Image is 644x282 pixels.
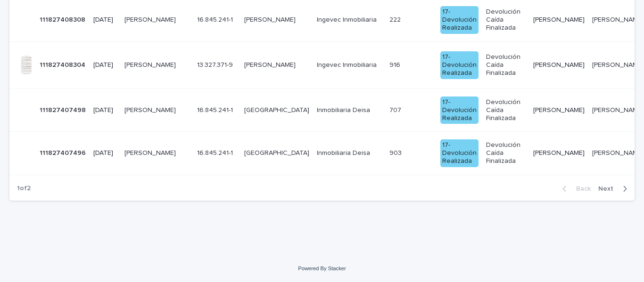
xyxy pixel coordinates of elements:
button: Back [555,185,594,193]
p: Inmobiliaria Deisa [317,106,382,114]
p: [DATE] [93,149,117,157]
p: [PERSON_NAME] [244,61,309,69]
p: 111827407496 [40,147,88,157]
p: Ingevec Inmobiliaria [317,16,382,24]
p: 1 of 2 [9,177,38,200]
div: 17-Devolución Realizada [440,97,479,124]
p: [GEOGRAPHIC_DATA] [244,149,309,157]
p: [PERSON_NAME] [533,61,585,69]
p: Inmobiliaria Deisa [317,149,382,157]
div: 17-Devolución Realizada [440,51,479,79]
p: 222 [389,14,403,24]
p: [PERSON_NAME] [533,16,585,24]
p: 16.845.241-1 [197,14,235,24]
p: [DATE] [93,61,117,69]
p: [PERSON_NAME] [592,61,644,69]
p: [DATE] [93,106,117,114]
p: MARTA ANDREA AYENAO FAÚNDEZ [124,147,178,157]
p: [PERSON_NAME] [533,106,585,114]
p: 916 [389,59,402,69]
span: Next [598,185,619,192]
p: [PERSON_NAME] [592,106,644,114]
p: [PERSON_NAME] [244,16,309,24]
p: Devolución Caída Finalizada [486,141,526,165]
p: 111827408304 [40,59,87,69]
p: Devolución Caída Finalizada [486,98,526,122]
button: Next [594,185,635,193]
p: [PERSON_NAME] [592,16,644,24]
p: 13.327.371-9 [197,59,235,69]
p: 111827407498 [40,105,88,114]
p: [PERSON_NAME] [533,149,585,157]
p: Devolución Caída Finalizada [486,53,526,77]
p: 16.845.241-1 [197,147,235,157]
p: 16.845.241-1 [197,105,235,114]
span: Back [570,185,591,192]
p: 903 [389,147,404,157]
div: 17-Devolución Realizada [440,139,479,167]
p: [GEOGRAPHIC_DATA] [244,106,309,114]
p: MARTA ANDREA AYENAO FAÚNDEZ [124,14,178,24]
p: [DATE] [93,16,117,24]
p: Devolución Caída Finalizada [486,8,526,32]
a: Powered By Stacker [298,266,346,271]
p: 707 [389,105,403,114]
p: Ingevec Inmobiliaria [317,61,382,69]
p: KARINA MARITZA GONZALEZ TAPIA [124,59,178,69]
p: MARTA ANDREA AYENAO FAÚNDEZ [124,105,178,114]
div: 17-Devolución Realizada [440,6,479,33]
p: [PERSON_NAME] [592,149,644,157]
p: 111827408308 [40,14,87,24]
